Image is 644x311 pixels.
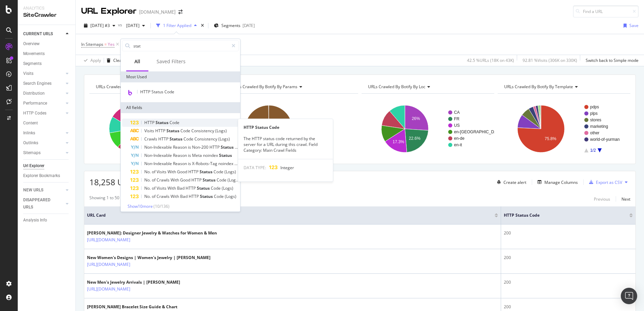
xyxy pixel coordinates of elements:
[504,84,573,90] span: URLs Crawled By Botify By template
[228,177,239,183] span: (Logs)
[188,169,200,175] span: HTTP
[504,212,619,218] span: HTTP Status Code
[590,111,598,116] text: plps
[171,177,180,183] span: With
[167,169,177,175] span: With
[23,90,45,97] div: Distribution
[503,81,624,92] h4: URLs Crawled By Botify By template
[23,50,45,57] div: Movements
[535,178,578,186] button: Manage Columns
[157,193,171,199] span: Crawls
[144,128,155,134] span: Visits
[231,81,352,92] h4: URLs Crawled By Botify By params
[192,152,203,158] span: Meta
[209,144,221,150] span: HTTP
[108,40,115,49] span: Yes
[158,136,170,142] span: HTTP
[123,23,140,28] span: 2025 Oct. 1st
[157,58,186,65] div: Saved Filters
[238,124,333,130] div: HTTP Status Code
[590,148,596,153] text: 1/2
[23,197,64,211] a: DISAPPEARED URLS
[214,169,224,175] span: Code
[188,152,192,158] span: is
[23,80,64,87] a: Search Engines
[173,144,188,150] span: Reason
[238,136,333,153] div: The HTTP status code returned by the server for a URL during this crawl. Field Category: Main Cra...
[81,20,118,31] button: [DATE] #3
[504,279,633,285] div: 200
[225,99,358,159] svg: A chart.
[368,84,425,90] span: URLs Crawled By Botify By loc
[211,20,258,31] button: Segments[DATE]
[87,261,130,268] a: [URL][DOMAIN_NAME]
[629,23,639,28] div: Save
[586,57,639,63] div: Switch back to Simple mode
[23,110,46,117] div: HTTP Codes
[23,60,71,67] a: Segments
[152,185,157,191] span: of
[163,23,191,28] div: 1 Filter Applied
[121,102,240,113] div: All fields
[155,128,166,134] span: HTTP
[191,128,215,134] span: Consistency
[128,203,153,209] span: Show 10 more
[87,304,177,310] div: [PERSON_NAME] Bracelet Size Guide & Chart
[215,128,227,134] span: (Logs)
[167,185,177,191] span: With
[573,5,639,17] input: Find a URL
[243,23,255,28] div: [DATE]
[596,179,622,185] div: Export as CSV
[467,57,514,63] div: 42.5 % URLs ( 18K on 43K )
[523,57,577,63] div: 92.81 % Visits ( 306K on 330K )
[186,185,197,191] span: HTTP
[156,120,170,125] span: Status
[214,193,225,199] span: Code
[152,169,157,175] span: of
[188,161,192,166] span: is
[590,137,620,142] text: world-of-yurman
[225,193,236,199] span: (Logs)
[144,144,173,150] span: Non-Indexable
[173,152,188,158] span: Reason
[166,128,180,134] span: Status
[494,177,526,188] button: Create alert
[23,30,64,38] a: CURRENT URLS
[412,116,420,121] text: 26%
[362,99,494,159] svg: A chart.
[454,117,459,121] text: FR
[621,288,637,304] div: Open Intercom Messenger
[144,185,152,191] span: No.
[104,55,123,66] button: Clear
[23,100,47,107] div: Performance
[139,9,176,15] div: [DOMAIN_NAME]
[189,193,200,199] span: HTTP
[90,23,110,28] span: 2025 Oct. 1st #3
[23,60,42,67] div: Segments
[191,177,203,183] span: HTTP
[144,193,152,199] span: No.
[244,165,266,171] span: DATA TYPE:
[454,136,465,141] text: en-de
[81,5,136,17] div: URL Explorer
[197,185,211,191] span: Status
[583,55,639,66] button: Switch back to Simple mode
[23,139,38,147] div: Outlinks
[454,110,460,115] text: CA
[498,99,630,159] svg: A chart.
[586,177,622,188] button: Export as CSV
[219,152,232,158] span: Status
[180,177,191,183] span: Good
[23,50,71,57] a: Movements
[180,193,189,199] span: Bad
[590,105,599,109] text: pdps
[23,217,71,224] a: Analysis Info
[170,120,179,125] span: Code
[144,120,156,125] span: HTTP
[504,255,633,261] div: 200
[23,187,64,194] a: NEW URLS
[152,193,157,199] span: of
[153,203,170,209] span: ( 10 / 136 )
